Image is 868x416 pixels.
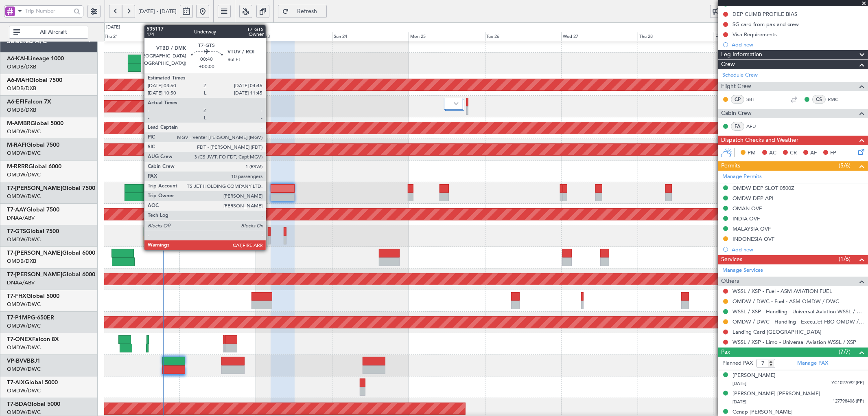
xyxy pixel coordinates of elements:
[7,272,62,277] span: T7-[PERSON_NAME]
[831,380,864,387] span: YC1027092 (PP)
[7,358,27,364] span: VP-BVV
[7,56,64,62] a: A6-KAHLineage 1000
[7,56,28,62] span: A6-KAH
[7,142,26,148] span: M-RAFI
[721,161,740,171] span: Permits
[7,315,31,321] span: T7-P1MP
[332,32,409,42] div: Sun 24
[722,359,753,368] label: Planned PAX
[7,337,59,342] a: T7-ONEXFalcon 8X
[732,41,864,48] div: Add new
[732,372,776,380] div: [PERSON_NAME]
[7,293,26,299] span: T7-FHX
[732,308,864,315] a: WSSL / XSP - Handling - Universal Aviation WSSL / XSP
[7,193,41,200] a: OMDW/DWC
[732,399,746,405] span: [DATE]
[7,380,58,385] a: T7-AIXGlobal 5000
[7,77,29,83] span: A6-MAH
[7,409,41,416] a: OMDW/DWC
[291,9,324,14] span: Refresh
[731,95,744,104] div: CP
[732,288,832,295] a: WSSL / XSP - Fuel - ASM AVIATION FUEL
[7,171,41,178] a: OMDW/DWC
[748,149,756,157] span: PM
[409,32,485,42] div: Mon 25
[9,26,88,39] button: All Aircraft
[7,293,59,299] a: T7-FHXGlobal 5000
[138,8,177,15] span: [DATE] - [DATE]
[732,318,864,325] a: OMDW / DWC - Handling - ExecuJet FBO OMDW / DWC
[7,185,95,191] a: T7-[PERSON_NAME]Global 7500
[732,225,771,232] div: MALAYSIA OVF
[732,298,839,305] a: OMDW / DWC - Fuel - ASM OMDW / DWC
[7,150,41,157] a: OMDW/DWC
[732,31,777,38] div: Visa Requirements
[7,401,27,407] span: T7-BDA
[7,99,24,105] span: A6-EFI
[25,5,71,17] input: Trip Number
[810,149,817,157] span: AF
[7,207,26,213] span: T7-AAY
[106,24,120,31] div: [DATE]
[7,121,31,126] span: M-AMBR
[7,185,62,191] span: T7-[PERSON_NAME]
[7,272,95,277] a: T7-[PERSON_NAME]Global 6000
[732,205,762,212] div: OMAN OVF
[7,365,41,373] a: OMDW/DWC
[721,136,798,145] span: Dispatch Checks and Weather
[830,149,836,157] span: FP
[7,250,95,256] a: T7-[PERSON_NAME]Global 6000
[7,121,63,126] a: M-AMBRGlobal 5000
[732,328,822,335] a: Landing Card [GEOGRAPHIC_DATA]
[7,77,62,83] a: A6-MAHGlobal 7500
[731,122,744,131] div: FA
[721,60,735,69] span: Crew
[7,85,36,92] a: OMDB/DXB
[7,229,59,234] a: T7-GTSGlobal 7500
[714,32,790,42] div: Fri 29
[7,164,61,169] a: M-RRRRGlobal 6000
[194,187,274,199] div: Planned Maint Dubai (Al Maktoum Intl)
[732,246,864,253] div: Add new
[7,63,36,70] a: OMDB/DXB
[7,380,25,385] span: T7-AIX
[722,71,758,79] a: Schedule Crew
[7,387,41,394] a: OMDW/DWC
[746,96,765,103] a: SBT
[454,102,459,105] img: arrow-gray.svg
[721,50,762,59] span: Leg Information
[7,164,28,169] span: M-RRRR
[732,11,797,18] div: DEP CLIMB PROFILE BIAS
[833,398,864,405] span: 127798406 (PP)
[7,207,59,213] a: T7-AAYGlobal 7500
[732,215,760,222] div: INDIA OVF
[7,236,41,243] a: OMDW/DWC
[732,390,820,398] div: [PERSON_NAME] [PERSON_NAME]
[22,29,85,35] span: All Aircraft
[721,277,739,286] span: Others
[7,344,41,351] a: OMDW/DWC
[7,99,51,105] a: A6-EFIFalcon 7X
[722,266,763,275] a: Manage Services
[7,322,41,330] a: OMDW/DWC
[828,96,846,103] a: RMC
[7,106,36,114] a: OMDB/DXB
[732,185,794,191] div: OMDW DEP SLOT 0500Z
[721,348,730,357] span: Pax
[721,109,752,118] span: Cabin Crew
[7,337,32,342] span: T7-ONEX
[722,173,762,181] a: Manage Permits
[256,32,332,42] div: Sat 23
[721,255,742,264] span: Services
[7,128,41,135] a: OMDW/DWC
[839,161,851,170] span: (5/6)
[769,149,776,157] span: AC
[732,339,856,346] a: WSSL / XSP - Limo - Universal Aviation WSSL / XSP
[7,214,35,222] a: DNAA/ABV
[812,95,826,104] div: CS
[7,250,62,256] span: T7-[PERSON_NAME]
[485,32,562,42] div: Tue 26
[732,195,774,202] div: OMDW DEP API
[7,301,41,308] a: OMDW/DWC
[179,32,256,42] div: Fri 22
